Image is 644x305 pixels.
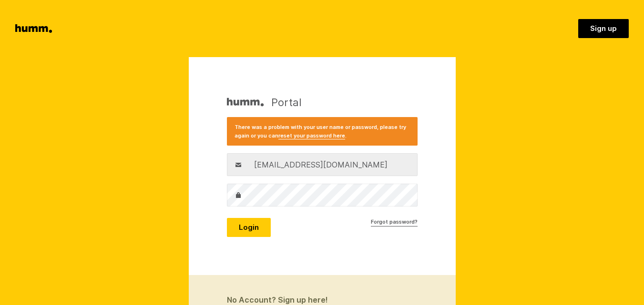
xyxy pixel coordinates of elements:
[578,19,629,38] a: Sign up
[278,132,345,139] a: reset your password here
[235,123,410,140] p: There was a problem with your user name or password, please try again or you can .
[371,218,418,226] a: Forgot password?
[227,95,264,109] img: Humm
[227,218,271,237] button: Login
[227,95,302,109] h1: Portal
